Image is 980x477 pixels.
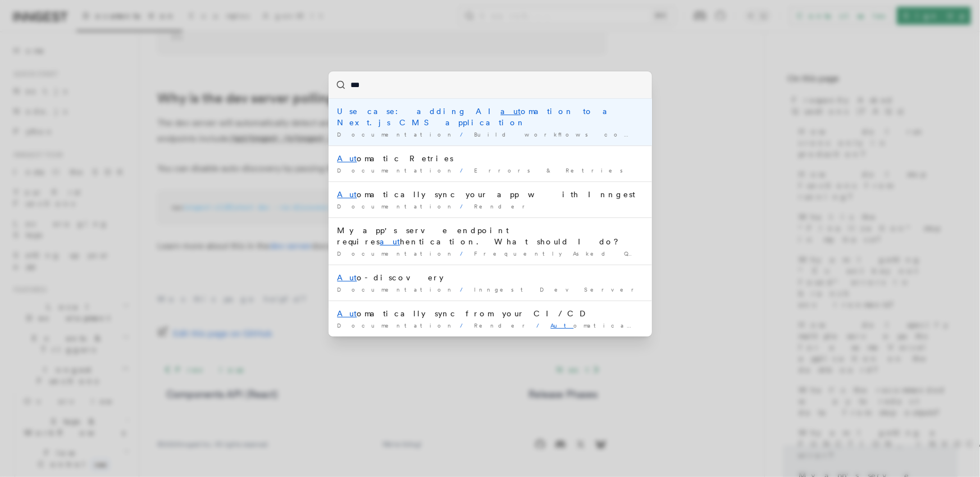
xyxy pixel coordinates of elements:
span: / [461,167,470,174]
span: / [537,322,546,329]
mark: Aut [338,154,357,163]
span: Build workflows configurable by your users [475,131,829,138]
span: omatically sync your app with Inngest [551,322,864,329]
span: Documentation [338,203,456,210]
mark: Aut [338,190,357,199]
span: / [461,203,470,210]
span: / [461,286,470,293]
span: / [461,131,470,138]
mark: aut [380,237,400,246]
div: My app's serve endpoint requires hentication. What should I do? [338,225,643,247]
mark: aut [501,107,521,116]
span: Documentation [338,286,456,293]
span: Errors & Retries [475,167,630,174]
span: Render [475,322,532,329]
span: Documentation [338,250,456,257]
mark: Aut [338,273,357,282]
span: Documentation [338,322,456,329]
span: Documentation [338,131,456,138]
mark: Aut [338,309,357,318]
div: omatically sync from your CI/CD [338,308,643,319]
span: Inngest Dev Server [475,286,641,293]
span: Frequently Asked Questions (FAQs) [475,250,758,257]
mark: Aut [551,322,574,329]
span: / [461,250,470,257]
div: omatically sync your app with Inngest [338,189,643,200]
span: / [461,322,470,329]
div: omatic Retries [338,153,643,164]
div: Use case: adding AI omation to a Next.js CMS application [338,106,643,128]
div: o-discovery [338,272,643,283]
span: Documentation [338,167,456,174]
span: Render [475,203,532,210]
